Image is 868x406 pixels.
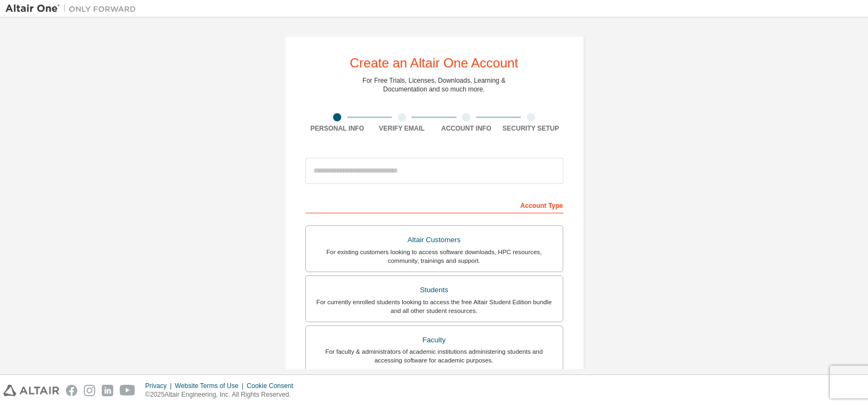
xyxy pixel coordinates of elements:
[312,248,556,265] div: For existing customers looking to access software downloads, HPC resources, community, trainings ...
[66,385,77,396] img: facebook.svg
[175,382,247,390] div: Website Terms of Use
[102,385,113,396] img: linkedin.svg
[5,3,141,14] img: Altair One
[305,196,563,213] div: Account Type
[312,347,556,365] div: For faculty & administrators of academic institutions administering students and accessing softwa...
[370,124,434,133] div: Verify Email
[145,382,175,390] div: Privacy
[145,390,300,399] p: © 2025 Altair Engineering, Inc. All Rights Reserved.
[305,124,370,133] div: Personal Info
[312,333,556,348] div: Faculty
[3,385,59,396] img: altair_logo.svg
[434,124,499,133] div: Account Info
[362,76,506,94] div: For Free Trials, Licenses, Downloads, Learning & Documentation and so much more.
[498,124,563,133] div: Security Setup
[350,57,519,70] div: Create an Altair One Account
[247,382,299,390] div: Cookie Consent
[312,282,556,298] div: Students
[312,298,556,315] div: For currently enrolled students looking to access the free Altair Student Edition bundle and all ...
[120,385,136,396] img: youtube.svg
[84,385,95,396] img: instagram.svg
[312,232,556,248] div: Altair Customers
